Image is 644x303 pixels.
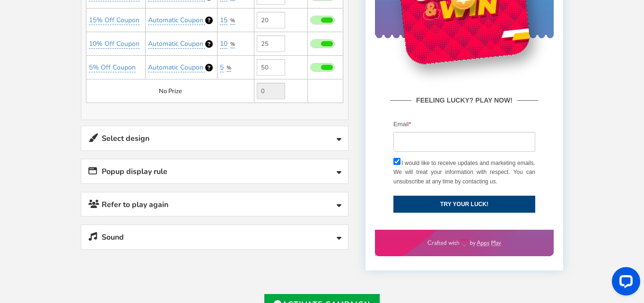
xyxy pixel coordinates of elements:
[257,83,285,99] input: Value not editable
[148,16,203,25] span: Automatic Coupon
[89,16,139,25] a: 15% Off Coupon
[148,39,205,49] a: Automatic Coupon
[89,63,136,72] a: 5% Off Coupon
[148,39,203,48] span: Automatic Coupon
[18,225,36,234] label: Email
[230,41,235,48] span: %
[81,225,348,249] a: Sound
[220,39,227,49] a: 10
[604,263,644,303] iframe: LiveChat chat widget
[148,63,205,72] a: Automatic Coupon
[18,264,160,291] label: I would like to receive updates and marketing emails. We will treat your information with respect...
[81,126,348,150] a: Select design
[148,63,203,72] span: Automatic Coupon
[220,16,227,25] a: 15
[87,79,254,103] td: No Prize
[226,64,231,71] span: %
[220,63,224,72] a: 5
[226,64,231,72] a: %
[18,263,26,270] input: I would like to receive updates and marketing emails. We will treat your information with respect...
[81,159,348,183] a: Popup display rule
[145,3,169,10] a: click here
[230,17,235,24] span: %
[81,192,348,216] a: Refer to play again
[89,39,139,49] a: 10% Off Coupon
[230,41,235,48] a: %
[148,16,205,25] a: Automatic Coupon
[36,200,142,210] strong: FEELING LUCKY? PLAY NOW!
[230,17,235,25] a: %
